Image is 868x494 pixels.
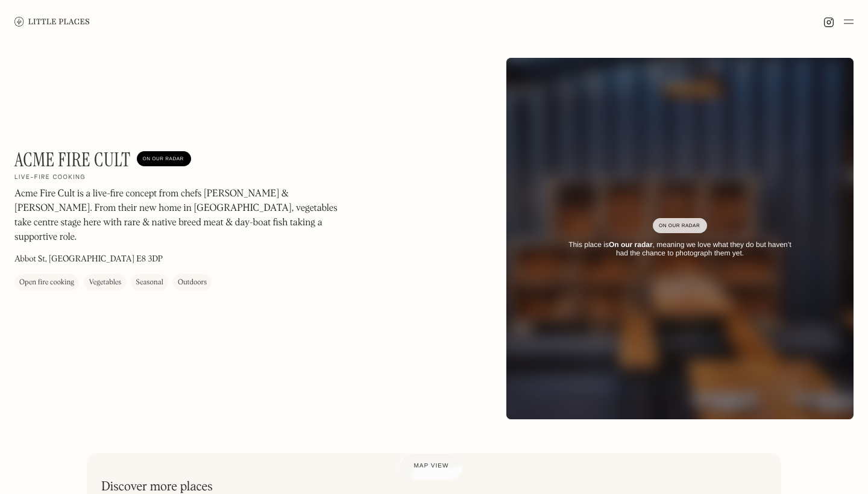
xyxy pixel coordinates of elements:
div: Open fire cooking [19,277,74,289]
strong: On our radar [609,240,653,249]
h1: Acme Fire Cult [14,148,131,171]
div: Outdoors [178,277,207,289]
h2: Live-fire cooking [14,174,86,182]
div: On Our Radar [143,153,185,165]
p: Acme Fire Cult is a live-fire concept from chefs [PERSON_NAME] & [PERSON_NAME]. From their new ho... [14,187,340,245]
p: Abbot St, [GEOGRAPHIC_DATA] E8 3DP [14,253,163,266]
div: Seasonal [136,277,163,289]
div: On Our Radar [659,220,701,232]
a: Map view [400,453,464,480]
div: This place is , meaning we love what they do but haven’t had the chance to photograph them yet. [562,240,798,258]
span: Map view [414,463,449,469]
div: Vegetables [89,277,121,289]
